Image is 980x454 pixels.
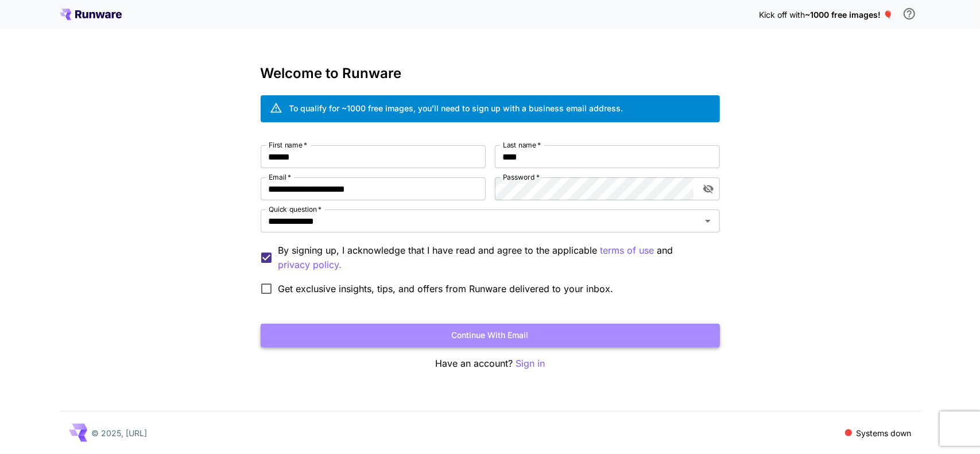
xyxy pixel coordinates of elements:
p: Systems down [857,427,912,439]
p: Have an account? [261,356,720,371]
button: toggle password visibility [698,179,719,199]
label: Last name [503,140,541,150]
span: ~1000 free images! 🎈 [805,10,893,20]
button: Sign in [516,356,545,371]
button: Continue with email [261,324,720,347]
p: By signing up, I acknowledge that I have read and agree to the applicable and [278,243,711,272]
p: privacy policy. [278,258,342,272]
span: Kick off with [760,10,805,20]
p: © 2025, [URL] [92,427,148,439]
button: By signing up, I acknowledge that I have read and agree to the applicable terms of use and [278,258,342,272]
label: First name [269,140,307,150]
button: Open [700,213,716,229]
label: Quick question [269,204,321,214]
p: terms of use [601,243,654,258]
label: Password [503,172,540,182]
span: Get exclusive insights, tips, and offers from Runware delivered to your inbox. [278,282,614,296]
h3: Welcome to Runware [261,65,720,82]
label: Email [269,172,291,182]
button: In order to qualify for free credit, you need to sign up with a business email address and click ... [898,2,921,25]
button: By signing up, I acknowledge that I have read and agree to the applicable and privacy policy. [601,243,654,258]
div: To qualify for ~1000 free images, you’ll need to sign up with a business email address. [289,102,623,114]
